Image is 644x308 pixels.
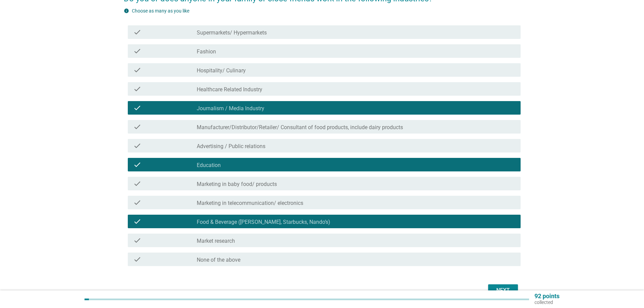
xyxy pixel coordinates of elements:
[132,8,189,14] label: Choose as many as you like
[133,142,141,150] i: check
[197,162,221,169] label: Education
[197,48,216,55] label: Fashion
[124,8,129,14] i: info
[197,143,265,150] label: Advertising / Public relations
[197,200,303,207] label: Marketing in telecommunication/ electronics
[534,293,559,299] p: 92 points
[197,238,235,244] label: Market research
[133,236,141,244] i: check
[133,180,141,188] i: check
[133,85,141,93] i: check
[133,104,141,112] i: check
[133,198,141,207] i: check
[197,257,240,263] label: None of the above
[133,255,141,263] i: check
[197,29,267,36] label: Supermarkets/ Hypermarkets
[494,286,512,294] div: Next
[197,67,246,74] label: Hospitality/ Culinary
[534,299,559,305] p: collected
[197,181,277,188] label: Marketing in baby food/ products
[133,217,141,226] i: check
[197,219,330,226] label: Food & Beverage ([PERSON_NAME], Starbucks, Nando’s)
[133,123,141,131] i: check
[133,66,141,74] i: check
[133,161,141,169] i: check
[197,124,403,131] label: Manufacturer/Distributor/Retailer/ Consultant of food products, include dairy products
[197,105,264,112] label: Journalism / Media Industry
[133,28,141,36] i: check
[197,86,262,93] label: Healthcare Related Industry
[133,47,141,55] i: check
[488,284,518,297] button: Next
